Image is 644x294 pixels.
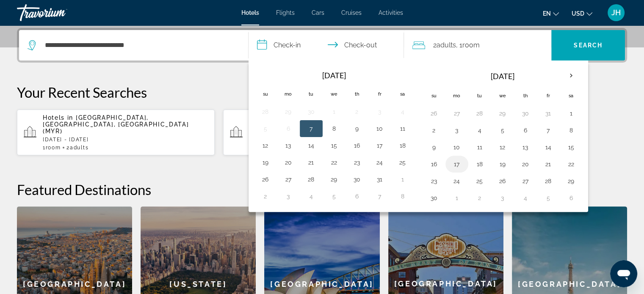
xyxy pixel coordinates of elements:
button: Search [551,30,625,60]
button: Day 6 [564,192,578,204]
button: Day 15 [327,140,341,151]
span: Room [462,41,479,49]
button: Day 24 [450,175,464,187]
button: Day 3 [282,190,295,202]
button: Day 8 [327,123,341,135]
button: Day 14 [304,140,318,151]
button: Day 29 [496,107,509,119]
button: Day 4 [519,192,532,204]
button: Day 5 [327,190,341,202]
button: Day 9 [350,123,364,135]
button: Day 28 [473,107,486,119]
span: [GEOGRAPHIC_DATA], [GEOGRAPHIC_DATA], [GEOGRAPHIC_DATA] (MYR) [43,114,189,135]
button: Day 27 [282,173,295,185]
p: Your Recent Searches [17,84,627,101]
button: Day 28 [259,106,272,118]
span: 2 [433,39,456,51]
button: Day 19 [259,157,272,168]
button: Day 6 [350,190,364,202]
button: Select check in and out date [249,30,404,60]
button: Day 12 [259,140,272,151]
span: 2 [66,145,88,151]
button: Day 26 [496,175,509,187]
button: Day 21 [304,157,318,168]
span: Adults [436,41,456,49]
button: Day 29 [327,173,341,185]
button: Day 15 [564,141,578,153]
button: User Menu [605,4,627,22]
button: Day 12 [496,141,509,153]
button: Day 10 [373,123,387,135]
button: Day 7 [542,124,555,136]
button: Day 13 [282,140,295,151]
button: Day 3 [450,124,464,136]
button: Day 18 [396,140,409,151]
button: Day 24 [373,157,387,168]
a: Cars [312,9,324,16]
span: USD [572,10,584,17]
a: Flights [276,9,295,16]
button: Day 28 [542,175,555,187]
button: Day 30 [304,106,318,118]
button: Day 26 [427,107,441,119]
span: , 1 [456,39,479,51]
button: Day 6 [519,124,532,136]
span: Hotels in [43,114,73,121]
button: Day 8 [396,190,409,202]
p: [DATE] - [DATE] [43,137,208,143]
a: Activities [379,9,403,16]
button: Day 4 [304,190,318,202]
button: Day 1 [450,192,464,204]
a: Travorium [17,2,102,24]
button: Day 29 [564,175,578,187]
button: Day 2 [259,190,272,202]
button: Day 30 [427,192,441,204]
button: Day 30 [519,107,532,119]
a: Hotels [241,9,259,16]
button: Day 30 [350,173,364,185]
button: Day 29 [282,106,295,118]
h2: Featured Destinations [17,181,627,198]
button: Day 1 [564,107,578,119]
button: Day 5 [496,124,509,136]
button: Day 16 [427,158,441,170]
button: Day 6 [282,123,295,135]
table: Right calendar grid [423,66,583,206]
button: Day 5 [259,123,272,135]
th: [DATE] [445,66,560,86]
span: Search [574,42,603,49]
button: Change language [543,7,559,19]
span: Adults [70,145,88,151]
div: Search widget [19,30,625,60]
button: Day 26 [259,173,272,185]
button: Day 11 [473,141,486,153]
button: Day 25 [473,175,486,187]
button: Day 3 [373,106,387,118]
button: Day 13 [519,141,532,153]
button: Hotels in [GEOGRAPHIC_DATA], [GEOGRAPHIC_DATA], [GEOGRAPHIC_DATA] (MYR)[DATE] - [DATE]1Room2Adults [223,109,421,156]
button: Day 28 [304,173,318,185]
th: [DATE] [277,66,391,85]
button: Day 22 [564,158,578,170]
button: Day 4 [396,106,409,118]
iframe: Button to launch messaging window [610,260,637,287]
button: Day 17 [450,158,464,170]
button: Day 31 [542,107,555,119]
button: Day 23 [350,157,364,168]
button: Day 22 [327,157,341,168]
button: Day 18 [473,158,486,170]
input: Search hotel destination [44,39,235,52]
button: Day 5 [542,192,555,204]
button: Day 8 [564,124,578,136]
a: Cruises [341,9,362,16]
button: Day 19 [496,158,509,170]
button: Day 16 [350,140,364,151]
span: 1 [43,145,61,151]
span: Room [46,145,61,151]
button: Hotels in [GEOGRAPHIC_DATA], [GEOGRAPHIC_DATA], [GEOGRAPHIC_DATA] (MYR)[DATE] - [DATE]1Room2Adults [17,109,215,156]
button: Travelers: 2 adults, 0 children [404,30,551,60]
